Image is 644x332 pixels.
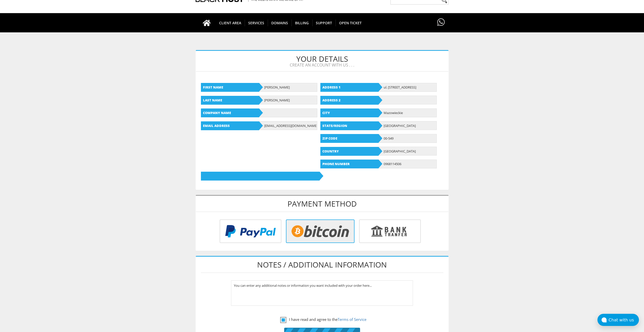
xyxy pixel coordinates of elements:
a: Open Ticket [336,13,365,32]
a: Billing [292,13,313,32]
a: Terms of Service [338,317,366,322]
b: Phone Number [320,160,379,168]
img: Bank%20Transfer.png [359,219,421,243]
a: Have questions? [436,13,446,32]
span: Domains [268,19,292,26]
b: First Name [201,83,259,92]
h1: Notes / Additional Information [201,257,443,273]
a: Domains [268,13,292,32]
b: Email Address [201,121,259,130]
textarea: You can enter any additional notes or information you want included with your order here... [231,280,413,306]
a: Go to homepage [198,13,216,32]
label: I have read and agree to the [280,316,366,323]
b: Zip Code [320,134,379,143]
h1: Your Details [196,51,448,72]
b: Address 1 [320,83,379,92]
span: Support [312,19,336,26]
span: SERVICES [245,19,268,26]
div: Chat with us [609,318,639,322]
b: Last Name [201,96,259,105]
b: State/Region [320,121,379,130]
span: Open Ticket [336,19,365,26]
span: Billing [292,19,313,26]
img: Bitcoin.png [286,219,355,243]
a: SERVICES [245,13,268,32]
b: Country [320,147,379,156]
a: CLIENT AREA [216,13,245,32]
b: Company Name [201,108,259,117]
b: City [320,108,379,117]
h1: Payment Method [196,196,448,212]
img: PayPal.png [220,219,281,243]
span: CLIENT AREA [216,19,245,26]
button: Chat with us [597,314,639,326]
a: Support [312,13,336,32]
b: Address 2 [320,96,379,105]
span: Create an account with us . . . [200,63,445,68]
